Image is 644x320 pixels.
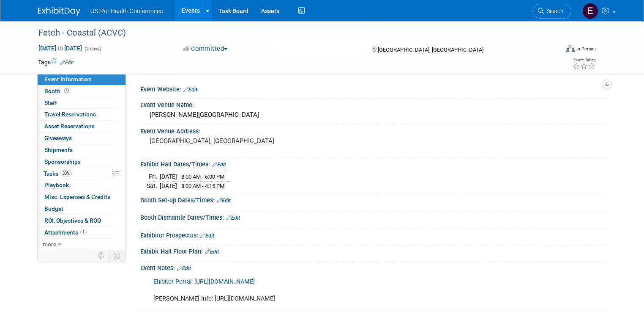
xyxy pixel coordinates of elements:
div: Event Notes: [140,262,606,273]
a: Edit [177,265,191,271]
span: Search [544,8,563,14]
div: Event Rating [573,58,595,62]
span: 8:00 AM - 4:15 PM [181,183,224,189]
td: Personalize Event Tab Strip [94,250,109,261]
a: Giveaways [38,132,126,144]
span: Giveaways [44,135,72,141]
span: 1 [80,229,87,235]
a: Asset Reservations [38,121,126,132]
div: Event Format [513,44,596,57]
a: Edit [200,233,214,239]
a: Edit [205,249,219,255]
span: Staff [44,99,57,106]
a: Edit [226,215,240,221]
span: [DATE] [DATE] [38,44,82,52]
td: Tags [38,58,74,66]
a: Event Information [38,74,126,85]
span: 8:00 AM - 6:00 PM [181,174,224,180]
span: Budget [44,205,63,212]
span: Attachments [44,229,87,236]
td: Toggle Event Tabs [108,250,126,261]
td: [DATE] [160,172,177,182]
span: Booth [44,88,71,94]
img: ExhibitDay [38,7,80,16]
div: [PERSON_NAME][GEOGRAPHIC_DATA] [147,108,600,121]
a: Playbook [38,179,126,191]
a: Sponsorships [38,156,126,168]
a: Tasks33% [38,168,126,179]
div: [PERSON_NAME] Info: [URL][DOMAIN_NAME] [147,273,516,307]
span: Event Information [44,76,92,83]
div: Booth Set-up Dates/Times: [140,194,606,205]
img: Format-Inperson.png [566,45,575,52]
div: Exhibit Hall Floor Plan: [140,245,606,256]
a: Misc. Expenses & Credits [38,191,126,203]
span: [GEOGRAPHIC_DATA], [GEOGRAPHIC_DATA] [378,47,483,53]
td: [DATE] [160,182,177,190]
a: Travel Reservations [38,109,126,120]
div: Fetch - Coastal (ACVC) [35,25,548,41]
a: Staff [38,97,126,109]
span: 33% [60,170,72,177]
div: Booth Dismantle Dates/Times: [140,211,606,222]
a: Search [532,4,571,19]
a: Edit [212,162,226,168]
pre: [GEOGRAPHIC_DATA], [GEOGRAPHIC_DATA] [150,137,325,145]
span: Shipments [44,146,73,153]
span: Tasks [44,170,72,177]
td: Fri. [147,172,160,182]
a: Budget [38,203,126,215]
a: Edit [217,198,231,204]
a: Edit [183,87,197,93]
a: Edit [60,60,74,66]
a: Ehibitor Portal: [URL][DOMAIN_NAME] [153,278,255,285]
span: Booth not reserved yet [63,88,71,94]
a: more [38,239,126,250]
button: Committed [180,44,231,53]
a: Booth [38,86,126,97]
span: Travel Reservations [44,111,96,118]
div: Exhibitor Prospectus: [140,229,606,240]
span: Asset Reservations [44,123,95,130]
div: Event Venue Name: [140,99,606,109]
td: Sat. [147,182,160,190]
a: Shipments [38,144,126,156]
span: more [43,241,56,248]
span: Playbook [44,182,69,188]
span: (2 days) [84,46,101,52]
div: Exhibit Hall Dates/Times: [140,158,606,169]
div: Event Venue Address: [140,125,606,135]
span: to [56,45,64,52]
a: Attachments1 [38,227,126,238]
a: ROI, Objectives & ROO [38,215,126,226]
span: Misc. Expenses & Credits [44,193,110,200]
span: Sponsorships [44,158,81,165]
div: In-Person [576,46,596,52]
img: Erika Plata [582,3,598,19]
span: ROI, Objectives & ROO [44,217,101,224]
div: Event Website: [140,83,606,94]
span: US Pet Health Conferences [90,8,163,14]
